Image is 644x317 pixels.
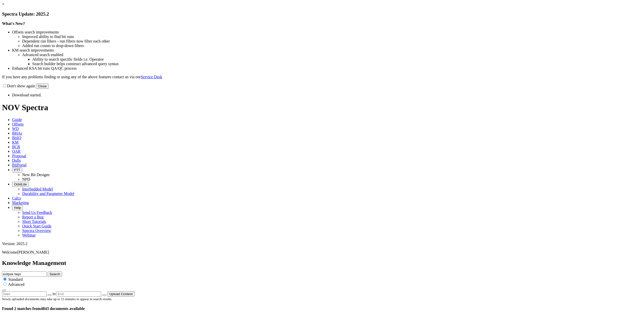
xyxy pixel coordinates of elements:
[2,75,642,79] p: If you have any problems finding or using any of the above features contact us via our
[2,271,47,277] input: e.g. Smoothsteer Record
[141,75,162,79] a: Service Desk
[22,219,46,224] a: Short Tutorials
[22,228,51,233] a: Spectra Overview
[57,291,101,297] input: End
[36,84,49,89] button: Close
[12,30,642,34] li: Offsets search improvements
[12,163,27,167] span: BitPortal
[22,215,44,219] a: Report a Bug
[2,84,35,88] label: Don't show again
[17,250,49,254] span: [PERSON_NAME]
[12,122,24,126] span: Offsets
[2,21,25,26] strong: What's New?
[12,48,642,53] li: KM search improvements
[22,191,74,196] a: Durability and Parameter Model
[32,62,642,66] li: Search builder helps construct advanced query syntax
[12,131,22,135] span: BHAs
[2,291,47,297] input: Start
[22,34,642,39] li: Improved ability to find bit runs
[12,158,21,163] span: Dulls
[22,39,642,44] li: Dependent run filters - run filters now filter each other
[2,11,642,17] h3: Spectra Update: 2025.2
[12,140,19,144] span: KM
[14,182,27,186] span: OrbitLite
[12,149,21,153] span: OAR
[107,291,135,297] button: Upload Content
[2,306,41,311] span: Found 2 matches from
[3,84,6,87] input: Don't show again
[12,196,21,200] span: Calcs
[22,210,52,215] a: Send Us Feedback
[12,201,29,205] span: Marketing
[12,145,20,149] span: BCR
[12,66,642,71] li: Enhanced KSA bit runs QA/QC process
[32,57,642,62] li: Ability to search specific fields i.e. Operator
[8,282,24,287] span: Advanced
[22,53,642,57] li: Advanced search enabled
[12,136,21,140] span: BitIQ
[2,297,112,301] small: Newly uploaded documents may take up to 15 minutes to appear in search results.
[14,168,20,172] span: FTT
[14,206,21,210] span: Help
[2,250,642,255] p: Welcome
[2,242,642,246] div: Version: 2025.2
[53,292,56,296] span: to
[12,93,42,97] span: Download started.
[12,117,22,122] span: Guide
[22,224,51,228] a: Quick Start Guide
[2,2,4,6] a: ×
[22,233,36,237] a: Webinar
[2,306,642,311] h4: 4843 documents available
[2,260,642,266] h2: Knowledge Management
[22,173,50,177] a: New Bit Designs
[12,154,26,158] span: Proposal
[12,127,19,131] span: WD
[2,103,642,112] h1: NOV Spectra
[48,271,62,277] button: Search
[22,187,53,191] a: Interbedded Model
[22,44,642,48] li: Added run counts to drop-down filters
[22,177,30,181] a: NPD
[8,277,23,282] span: Standard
